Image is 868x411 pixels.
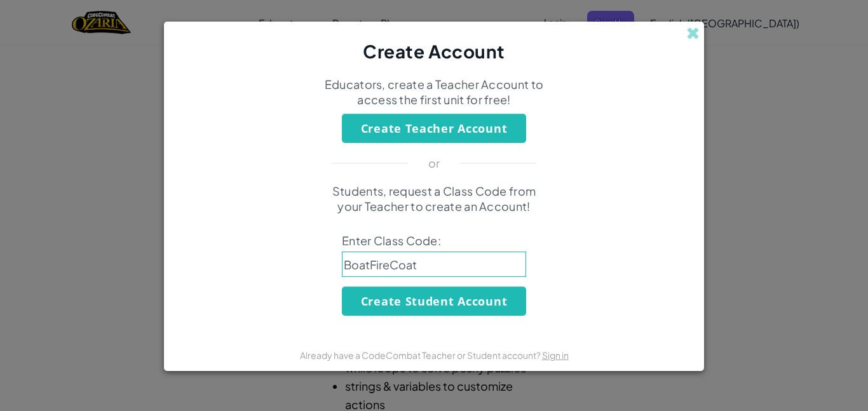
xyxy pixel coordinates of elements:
span: Create Account [363,40,505,62]
span: Already have a CodeCombat Teacher or Student account? [300,349,542,361]
p: Students, request a Class Code from your Teacher to create an Account! [323,184,545,214]
p: Educators, create a Teacher Account to access the first unit for free! [323,77,545,107]
a: Sign in [542,349,569,361]
p: or [428,156,440,171]
span: Enter Class Code: [342,233,526,248]
button: Create Student Account [342,286,526,316]
button: Create Teacher Account [342,114,526,143]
